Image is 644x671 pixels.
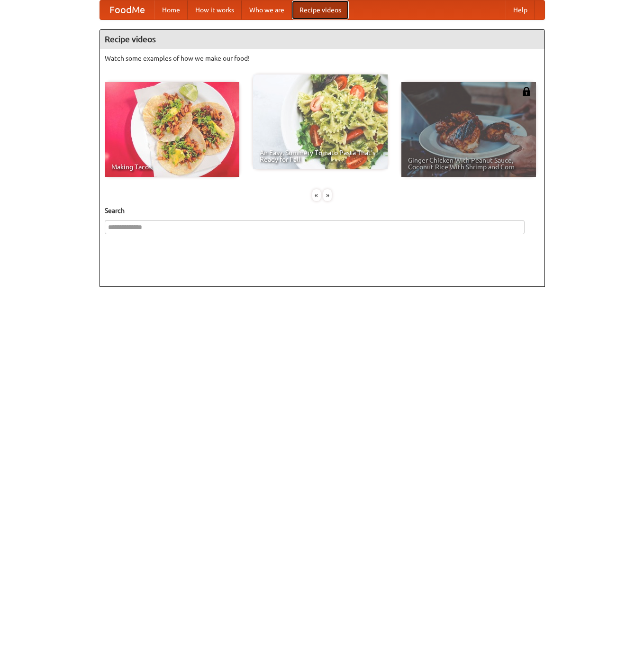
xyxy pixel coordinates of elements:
span: An Easy, Summery Tomato Pasta That's Ready for Fall [260,149,381,163]
h5: Search [105,206,540,215]
a: Help [506,0,535,19]
img: 483408.png [522,87,531,96]
a: Who we are [242,0,292,19]
a: FoodMe [100,0,154,19]
span: Making Tacos [111,164,233,170]
a: Home [154,0,188,19]
a: An Easy, Summery Tomato Pasta That's Ready for Fall [253,74,388,169]
a: Making Tacos [105,82,239,177]
a: Recipe videos [292,0,349,19]
div: » [323,189,332,201]
a: How it works [188,0,242,19]
p: Watch some examples of how we make our food! [105,54,540,63]
h4: Recipe videos [100,30,544,49]
div: « [312,189,321,201]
